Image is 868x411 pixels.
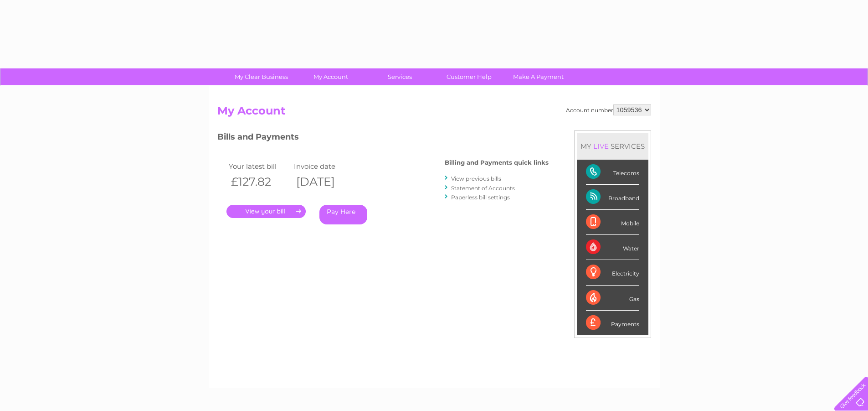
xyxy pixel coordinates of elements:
a: My Account [293,68,368,85]
h3: Bills and Payments [217,130,549,146]
a: . [226,205,306,218]
div: LIVE [591,142,611,151]
a: Services [362,68,437,85]
a: Customer Help [431,68,507,85]
th: £127.82 [226,172,292,191]
td: Your latest bill [226,160,292,172]
div: Telecoms [586,160,639,185]
h4: Billing and Payments quick links [445,159,549,166]
div: Broadband [586,185,639,210]
td: Invoice date [292,160,357,172]
a: My Clear Business [224,68,299,85]
h2: My Account [217,104,651,122]
div: Electricity [586,260,639,285]
div: Gas [586,286,639,311]
div: Water [586,235,639,260]
a: Statement of Accounts [451,185,515,192]
div: MY SERVICES [577,133,648,159]
a: View previous bills [451,175,501,182]
div: Mobile [586,210,639,235]
a: Pay Here [319,205,367,224]
div: Payments [586,311,639,335]
a: Make A Payment [501,68,576,85]
div: Account number [566,104,651,115]
th: [DATE] [292,172,357,191]
a: Paperless bill settings [451,194,510,201]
